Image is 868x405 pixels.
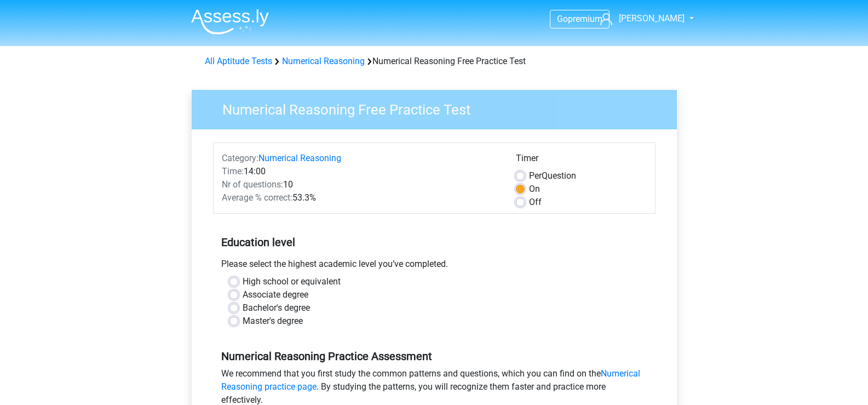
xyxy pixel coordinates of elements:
a: [PERSON_NAME] [596,12,686,25]
a: All Aptitude Tests [205,56,272,66]
label: High school or equivalent [243,275,341,288]
label: Associate degree [243,288,308,301]
span: Time: [222,166,244,176]
label: Bachelor's degree [243,301,310,315]
span: Category: [222,153,258,163]
div: Numerical Reasoning Free Practice Test [200,55,668,68]
span: [PERSON_NAME] [619,13,685,24]
span: premium [568,14,602,24]
a: Numerical Reasoning [282,56,365,66]
span: Per [529,170,542,181]
label: Off [529,196,542,209]
span: Go [557,14,568,24]
div: Timer [516,152,647,169]
div: 10 [214,178,508,191]
span: Average % correct: [222,192,292,203]
div: 53.3% [214,191,508,204]
label: On [529,182,540,196]
img: Assessly [191,9,269,35]
a: Gopremium [550,12,609,26]
div: 14:00 [214,165,508,178]
label: Question [529,169,576,182]
span: Nr of questions: [222,179,283,190]
div: Please select the highest academic level you’ve completed. [213,258,656,275]
h5: Numerical Reasoning Practice Assessment [221,350,647,363]
label: Master's degree [243,315,303,328]
h3: Numerical Reasoning Free Practice Test [209,97,669,118]
a: Numerical Reasoning [258,153,341,163]
h5: Education level [221,231,647,253]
